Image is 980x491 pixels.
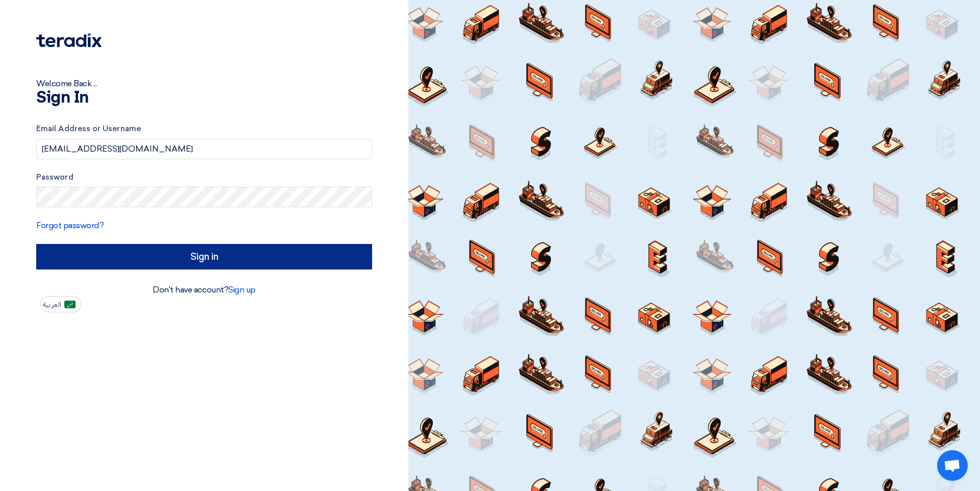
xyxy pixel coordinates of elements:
[36,220,104,230] a: Forgot password?
[36,123,372,135] label: Email Address or Username
[36,171,372,183] label: Password
[228,285,256,294] a: Sign up
[36,139,372,159] input: Enter your business email or username
[36,244,372,269] input: Sign in
[937,450,968,481] a: Open chat
[36,78,372,90] div: Welcome Back ...
[36,284,372,296] div: Don't have account?
[43,301,61,308] span: العربية
[36,33,102,47] img: Teradix logo
[36,90,372,106] h1: Sign In
[64,301,76,308] img: ar-AR.png
[40,296,81,312] button: العربية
